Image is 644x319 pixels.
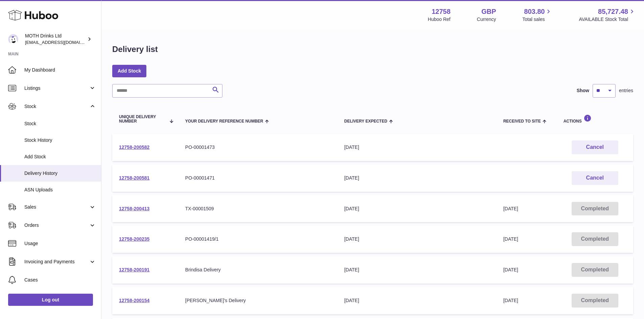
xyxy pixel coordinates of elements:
a: 12758-200235 [119,236,149,242]
span: [DATE] [503,298,518,303]
a: 12758-200582 [119,144,149,150]
div: [DATE] [344,206,490,212]
div: [DATE] [344,144,490,151]
span: [DATE] [503,236,518,242]
button: Cancel [572,140,618,154]
div: PO-00001419/1 [185,236,331,242]
span: Orders [24,222,89,229]
img: orders@mothdrinks.com [8,34,18,44]
a: 12758-200581 [119,175,149,181]
span: Received to Site [503,119,541,124]
span: Delivery History [24,170,96,177]
span: Stock [24,121,96,127]
span: 85,727.48 [598,7,628,16]
span: Invoicing and Payments [24,259,89,265]
div: [DATE] [344,236,490,242]
div: PO-00001471 [185,175,331,181]
a: 85,727.48 AVAILABLE Stock Total [579,7,636,23]
span: Cases [24,277,96,283]
a: 803.80 Total sales [522,7,552,23]
div: Currency [477,16,496,23]
span: AVAILABLE Stock Total [579,16,636,23]
div: Brindisa Delivery [185,267,331,273]
label: Show [577,87,589,94]
a: Log out [8,294,93,306]
strong: GBP [481,7,496,16]
span: ASN Uploads [24,187,96,193]
div: [DATE] [344,267,490,273]
div: [PERSON_NAME]'s Delivery [185,297,331,304]
a: Add Stock [112,65,146,77]
span: entries [619,87,633,94]
button: Cancel [572,171,618,185]
a: 12758-200191 [119,267,149,272]
h1: Delivery list [112,44,158,55]
a: 12758-200413 [119,206,149,211]
span: [EMAIL_ADDRESS][DOMAIN_NAME] [25,39,99,45]
span: Usage [24,240,96,247]
span: My Dashboard [24,67,96,73]
div: Huboo Ref [428,16,451,23]
div: [DATE] [344,175,490,181]
span: [DATE] [503,206,518,211]
strong: 12758 [432,7,451,16]
span: Delivery Expected [344,119,387,124]
div: Actions [564,114,626,124]
span: Listings [24,85,89,91]
div: MOTH Drinks Ltd [25,33,86,46]
span: Unique Delivery Number [119,115,166,124]
div: TX-00001509 [185,206,331,212]
span: Sales [24,204,89,210]
span: Total sales [522,16,552,23]
div: [DATE] [344,297,490,304]
span: Stock History [24,137,96,143]
span: [DATE] [503,267,518,272]
span: Your Delivery Reference Number [185,119,263,124]
span: Stock [24,103,89,110]
a: 12758-200154 [119,298,149,303]
span: Add Stock [24,154,96,160]
div: PO-00001473 [185,144,331,151]
span: 803.80 [524,7,545,16]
